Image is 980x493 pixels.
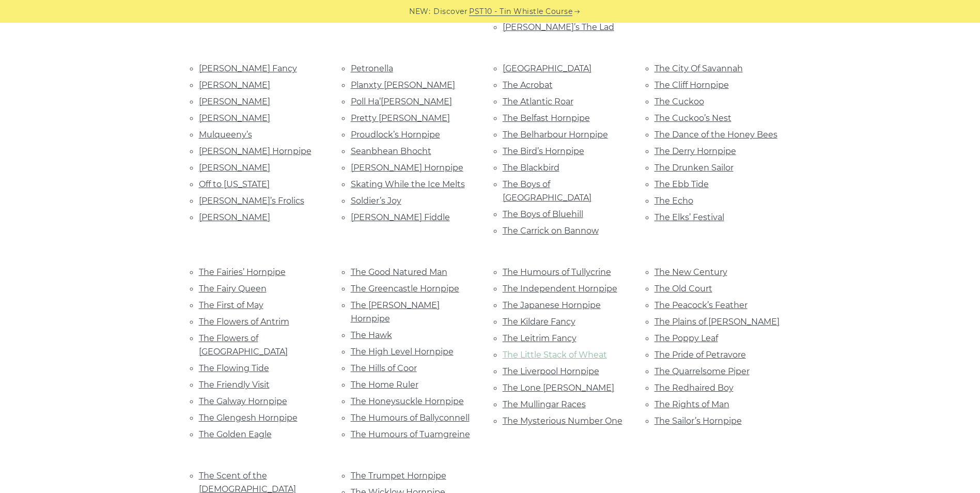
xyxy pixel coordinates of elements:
[655,399,729,409] a: The Rights of Man
[503,350,607,360] a: The Little Stack of Wheat
[503,333,577,343] a: The Leitrim Fancy
[199,163,270,173] a: [PERSON_NAME]
[199,113,270,123] a: [PERSON_NAME]
[503,317,575,327] a: The Kildare Fancy
[351,300,440,323] a: The [PERSON_NAME] Hornpipe
[351,113,450,123] a: Pretty [PERSON_NAME]
[199,212,270,222] a: [PERSON_NAME]
[351,163,463,173] a: [PERSON_NAME] Hornpipe
[351,347,454,357] a: The High Level Hornpipe
[199,80,270,90] a: [PERSON_NAME]
[503,80,553,90] a: The Acrobat
[655,317,780,327] a: The Plains of [PERSON_NAME]
[199,146,312,156] a: [PERSON_NAME] Hornpipe
[351,429,470,439] a: The Humours of Tuamgreine
[351,146,431,156] a: Seanbhean Bhocht
[655,179,709,189] a: The Ebb Tide
[655,300,748,310] a: The Peacock’s Feather
[655,163,734,173] a: The Drunken Sailor
[351,64,393,73] a: Petronella
[351,284,459,294] a: The Greencastle Hornpipe
[351,413,470,423] a: The Humours of Ballyconnell
[655,333,718,343] a: The Poppy Leaf
[655,196,693,206] a: The Echo
[503,383,614,393] a: The Lone [PERSON_NAME]
[469,6,572,18] a: PST10 - Tin Whistle Course
[409,6,430,18] span: NEW:
[199,363,269,373] a: The Flowing Tide
[351,80,455,90] a: Planxty [PERSON_NAME]
[655,146,736,156] a: The Derry Hornpipe
[199,130,252,140] a: Mulqueeny’s
[503,64,592,73] a: [GEOGRAPHIC_DATA]
[503,366,599,376] a: The Liverpool Hornpipe
[503,284,617,294] a: The Independent Hornpipe
[199,380,270,390] a: The Friendly Visit
[199,267,286,277] a: The Fairies’ Hornpipe
[351,130,440,140] a: Proudlock’s Hornpipe
[351,97,452,106] a: Poll Ha’[PERSON_NAME]
[503,399,586,409] a: The Mullingar Races
[351,471,446,481] a: The Trumpet Hornpipe
[199,196,304,206] a: [PERSON_NAME]’s Frolics
[503,22,614,32] a: [PERSON_NAME]’s The Lad
[503,130,608,140] a: The Belharbour Hornpipe
[199,333,288,357] a: The Flowers of [GEOGRAPHIC_DATA]
[199,413,298,423] a: The Glengesh Hornpipe
[503,226,599,236] a: The Carrick on Bannow
[503,416,623,426] a: The Mysterious Number One
[199,284,267,294] a: The Fairy Queen
[199,179,270,189] a: Off to [US_STATE]
[351,196,401,206] a: Soldier’s Joy
[655,416,742,426] a: The Sailor’s Hornpipe
[199,300,263,310] a: The First of May
[655,212,724,222] a: The Elks’ Festival
[503,209,583,219] a: The Boys of Bluehill
[503,113,590,123] a: The Belfast Hornpipe
[655,350,746,360] a: The Pride of Petravore
[503,267,611,277] a: The Humours of Tullycrine
[503,163,559,173] a: The Blackbird
[655,366,750,376] a: The Quarrelsome Piper
[351,212,450,222] a: [PERSON_NAME] Fiddle
[655,80,729,90] a: The Cliff Hornpipe
[655,64,743,73] a: The City Of Savannah
[351,330,392,340] a: The Hawk
[503,179,592,203] a: The Boys of [GEOGRAPHIC_DATA]
[199,396,287,406] a: The Galway Hornpipe
[199,97,270,106] a: [PERSON_NAME]
[655,267,727,277] a: The New Century
[503,300,601,310] a: The Japanese Hornpipe
[199,317,289,327] a: The Flowers of Antrim
[351,267,447,277] a: The Good Natured Man
[199,64,297,73] a: [PERSON_NAME] Fancy
[503,146,584,156] a: The Bird’s Hornpipe
[503,97,573,106] a: The Atlantic Roar
[655,284,712,294] a: The Old Court
[655,97,704,106] a: The Cuckoo
[655,130,777,140] a: The Dance of the Honey Bees
[351,363,417,373] a: The Hills of Coor
[655,113,732,123] a: The Cuckoo’s Nest
[351,179,465,189] a: Skating While the Ice Melts
[351,380,418,390] a: The Home Ruler
[655,383,734,393] a: The Redhaired Boy
[199,429,272,439] a: The Golden Eagle
[351,396,464,406] a: The Honeysuckle Hornpipe
[433,6,468,18] span: Discover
